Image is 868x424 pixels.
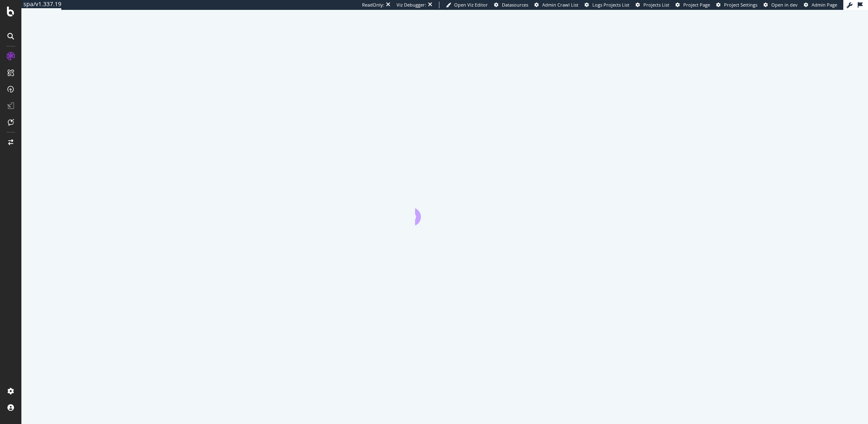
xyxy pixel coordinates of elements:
a: Admin Page [804,2,837,8]
a: Admin Crawl List [534,2,578,8]
span: Project Settings [724,2,757,8]
span: Datasources [502,2,528,8]
a: Open in dev [764,2,798,8]
span: Open Viz Editor [454,2,488,8]
div: ReadOnly: [362,2,384,8]
a: Logs Projects List [585,2,629,8]
a: Open Viz Editor [446,2,488,8]
span: Admin Crawl List [542,2,578,8]
a: Projects List [636,2,669,8]
span: Logs Projects List [592,2,629,8]
span: Project Page [683,2,710,8]
div: Viz Debugger: [397,2,426,8]
span: Open in dev [771,2,798,8]
div: animation [415,196,474,225]
a: Datasources [494,2,528,8]
a: Project Page [675,2,710,8]
span: Admin Page [812,2,837,8]
a: Project Settings [716,2,757,8]
span: Projects List [643,2,669,8]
